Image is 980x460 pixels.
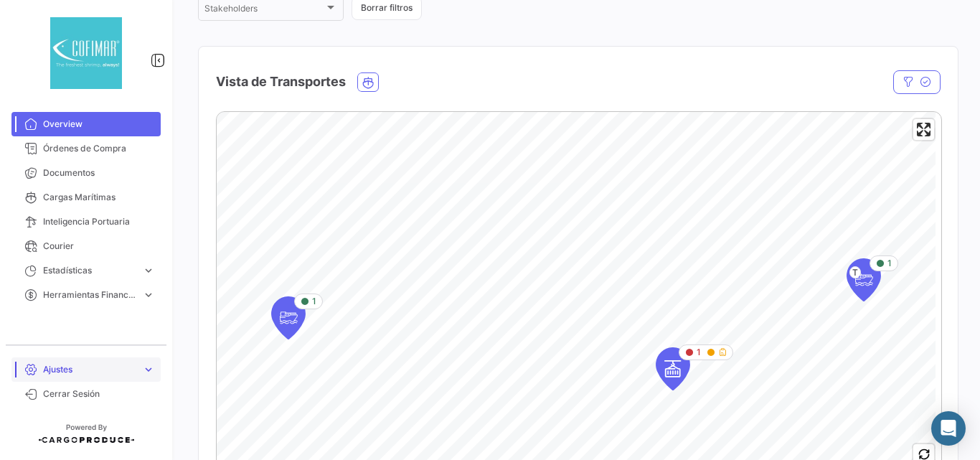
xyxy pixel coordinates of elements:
span: Ajustes [43,363,136,376]
span: Inteligencia Portuaria [43,215,155,228]
span: Órdenes de Compra [43,142,155,155]
span: Estadísticas [43,264,136,277]
button: Enter fullscreen [913,119,934,140]
h4: Vista de Transportes [216,72,346,92]
span: Stakeholders [204,6,324,16]
span: expand_more [142,363,155,376]
a: Overview [11,112,161,136]
span: Herramientas Financieras [43,288,136,301]
a: Cargas Marítimas [11,185,161,210]
div: Map marker [847,258,881,301]
span: expand_more [142,264,155,277]
button: Ocean [358,73,378,91]
span: 1 [312,295,316,308]
span: 1 [887,257,892,270]
a: Courier [11,234,161,258]
div: Map marker [271,296,306,339]
span: expand_more [142,288,155,301]
span: Cargas Marítimas [43,191,155,204]
span: 1 [697,346,701,359]
span: Documentos [43,166,155,179]
a: Documentos [11,161,161,185]
div: Abrir Intercom Messenger [931,411,966,446]
span: Cerrar Sesión [43,388,155,400]
span: Overview [43,118,155,131]
a: Órdenes de Compra [11,136,161,161]
a: Inteligencia Portuaria [11,210,161,234]
img: dddaabaa-7948-40ed-83b9-87789787af52.jpeg [50,17,122,89]
span: Courier [43,240,155,253]
span: T [849,266,861,278]
div: Map marker [656,347,690,390]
